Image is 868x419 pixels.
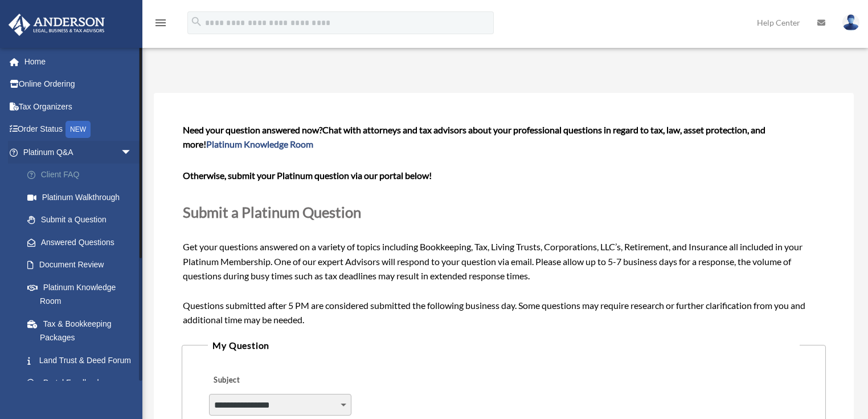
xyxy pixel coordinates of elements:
label: Subject [209,373,317,389]
a: Order StatusNEW [8,118,149,141]
div: NEW [65,121,91,138]
a: Submit a Question [16,209,144,231]
span: arrow_drop_down [121,141,144,164]
a: Online Ordering [8,73,149,96]
span: Need your question answered now? [183,124,322,135]
img: Anderson Advisors Platinum Portal [5,14,108,36]
span: Chat with attorneys and tax advisors about your professional questions in regard to tax, law, ass... [183,124,765,150]
a: Tax Organizers [8,95,149,118]
b: Otherwise, submit your Platinum question via our portal below! [183,170,432,181]
a: Platinum Knowledge Room [206,139,313,149]
img: User Pic [842,14,859,31]
span: Submit a Platinum Question [183,204,361,221]
a: Land Trust & Deed Forum [16,349,149,372]
i: search [190,15,203,28]
a: Client FAQ [16,164,149,186]
a: Platinum Q&Aarrow_drop_down [8,141,149,164]
a: Platinum Knowledge Room [16,276,149,312]
a: menu [154,20,167,30]
i: menu [154,16,167,30]
a: Platinum Walkthrough [16,186,149,209]
span: Get your questions answered on a variety of topics including Bookkeeping, Tax, Living Trusts, Cor... [183,124,825,326]
legend: My Question [208,337,799,353]
a: Portal Feedback [16,372,149,394]
a: Home [8,50,149,73]
a: Answered Questions [16,231,149,254]
a: Document Review [16,254,149,276]
a: Tax & Bookkeeping Packages [16,312,149,349]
